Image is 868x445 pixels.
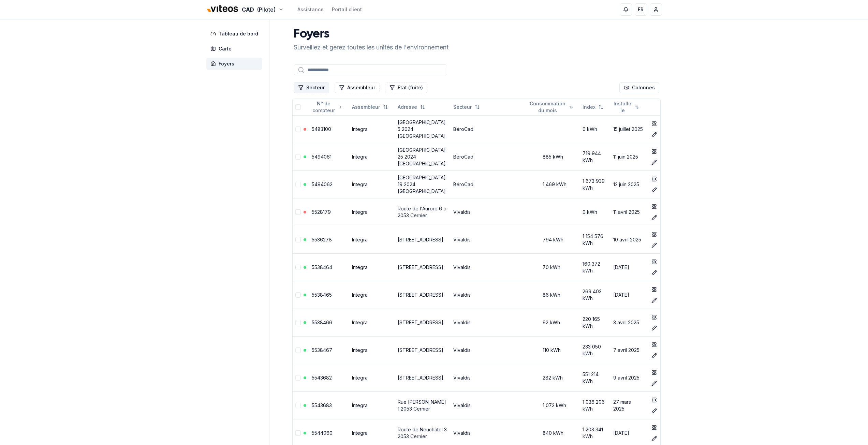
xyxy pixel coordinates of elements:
[206,1,239,17] img: Viteos - CAD Logo
[219,45,232,52] span: Carte
[583,343,608,357] div: 233 050 kWh
[578,102,608,113] button: Not sorted. Click to sort ascending.
[312,181,333,187] a: 5494062
[398,375,443,381] a: [STREET_ADDRESS]
[451,115,526,143] td: BéroCad
[398,119,446,139] a: [GEOGRAPHIC_DATA] 5 2024 [GEOGRAPHIC_DATA]
[349,253,395,281] td: Integra
[206,43,265,55] a: Carte
[398,104,417,110] span: Adresse
[529,319,577,326] div: 92 kWh
[398,399,446,412] a: Rue [PERSON_NAME] 1 2053 Cernier
[638,6,644,13] span: FR
[610,226,646,253] td: 10 avril 2025
[529,292,577,298] div: 86 kWh
[349,336,395,364] td: Integra
[398,427,447,439] a: Route de Neuchâtel 3 2053 Cernier
[529,347,577,354] div: 110 kWh
[349,391,395,419] td: Integra
[295,104,301,110] button: Tout sélectionner
[529,153,577,160] div: 885 kWh
[583,104,595,110] span: Index
[219,60,234,67] span: Foyers
[335,82,380,93] button: Filtrer les lignes
[451,226,526,253] td: Vivaldis
[529,181,577,188] div: 1 469 kWh
[312,402,332,408] a: 5543683
[610,364,646,391] td: 9 avril 2025
[451,391,526,419] td: Vivaldis
[349,309,395,336] td: Integra
[398,147,446,166] a: [GEOGRAPHIC_DATA] 25 2024 [GEOGRAPHIC_DATA]
[308,102,347,113] button: Sorted ascending. Click to sort descending.
[451,198,526,226] td: Vivaldis
[352,104,380,110] span: Assembleur
[635,3,647,16] button: FR
[398,237,443,242] a: [STREET_ADDRESS]
[332,6,362,13] a: Portail client
[619,82,659,93] button: Cocher les colonnes
[349,115,395,143] td: Integra
[349,364,395,391] td: Integra
[206,28,265,40] a: Tableau de bord
[385,82,427,93] button: Filtrer les lignes
[349,143,395,170] td: Integra
[294,28,448,41] h1: Foyers
[610,143,646,170] td: 11 juin 2025
[295,265,301,270] button: Sélectionner la ligne
[610,309,646,336] td: 3 avril 2025
[529,374,577,381] div: 282 kWh
[451,253,526,281] td: Vivaldis
[312,292,332,298] a: 5538465
[398,175,446,194] a: [GEOGRAPHIC_DATA] 19 2024 [GEOGRAPHIC_DATA]
[583,209,608,216] div: 0 kWh
[529,402,577,409] div: 1 072 kWh
[257,5,276,14] span: (Pilote)
[312,126,331,132] a: 5483100
[206,2,284,17] button: CAD(Pilote)
[529,264,577,271] div: 70 kWh
[312,347,332,353] a: 5538467
[449,102,484,113] button: Not sorted. Click to sort ascending.
[451,309,526,336] td: Vivaldis
[312,375,332,381] a: 5543682
[583,371,608,385] div: 551 214 kWh
[453,104,472,110] span: Secteur
[583,126,608,133] div: 0 kWh
[398,347,443,353] a: [STREET_ADDRESS]
[295,292,301,298] button: Sélectionner la ligne
[451,364,526,391] td: Vivaldis
[525,102,577,113] button: Not sorted. Click to sort ascending.
[349,226,395,253] td: Integra
[529,430,577,436] div: 840 kWh
[451,281,526,309] td: Vivaldis
[583,288,608,302] div: 269 403 kWh
[398,292,443,298] a: [STREET_ADDRESS]
[583,233,608,247] div: 1 154 576 kWh
[348,102,392,113] button: Not sorted. Click to sort ascending.
[583,261,608,274] div: 160 372 kWh
[610,253,646,281] td: [DATE]
[295,375,301,381] button: Sélectionner la ligne
[610,170,646,198] td: 12 juin 2025
[529,236,577,243] div: 794 kWh
[451,170,526,198] td: BéroCad
[295,127,301,132] button: Sélectionner la ligne
[610,391,646,419] td: 27 mars 2025
[295,347,301,353] button: Sélectionner la ligne
[312,264,332,270] a: 5538464
[394,102,429,113] button: Not sorted. Click to sort ascending.
[349,198,395,226] td: Integra
[349,281,395,309] td: Integra
[609,102,643,113] button: Not sorted. Click to sort ascending.
[610,281,646,309] td: [DATE]
[206,58,265,70] a: Foyers
[312,209,331,215] a: 5528179
[312,237,332,242] a: 5536278
[583,426,608,440] div: 1 203 341 kWh
[294,82,329,93] button: Filtrer les lignes
[312,430,333,436] a: 5544060
[219,30,258,37] span: Tableau de bord
[295,403,301,408] button: Sélectionner la ligne
[295,237,301,242] button: Sélectionner la ligne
